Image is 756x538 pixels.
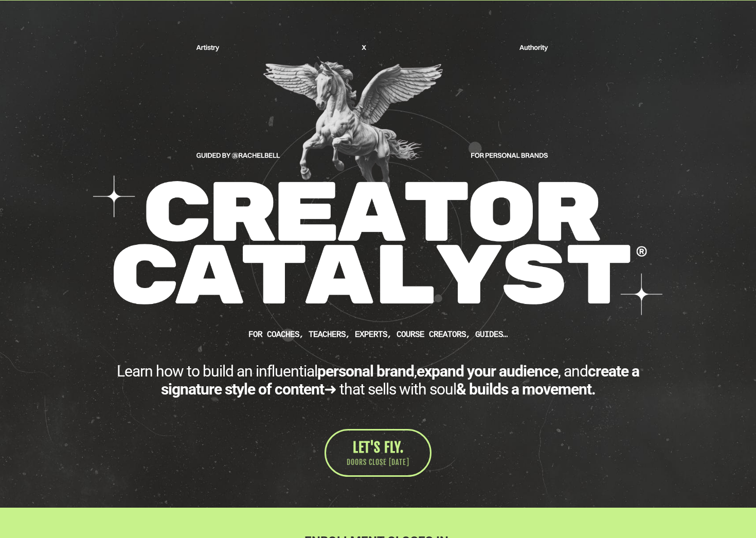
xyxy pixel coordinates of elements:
[317,362,414,380] b: personal brand
[456,380,596,398] b: & builds a movement.
[417,362,558,380] b: expand your audience
[95,362,661,398] div: Learn how to build an influential , , and ➜ that sells with soul
[353,439,404,456] span: LET'S FLY.
[161,362,640,398] b: create a signature style of content
[347,457,409,468] span: DOORS CLOSE [DATE]
[248,330,508,339] b: FOR Coaches, teachers, experts, course creators, guides…
[325,429,431,477] a: LET'S FLY. DOORS CLOSE [DATE]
